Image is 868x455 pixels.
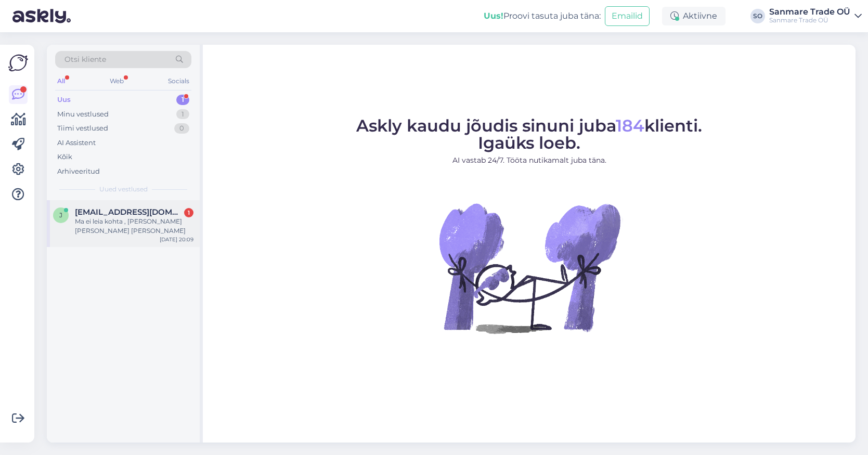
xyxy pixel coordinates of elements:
div: Tiimi vestlused [57,123,108,134]
div: Kõik [57,152,72,162]
div: All [55,74,67,88]
img: No Chat active [436,174,623,361]
a: Sanmare Trade OÜSanmare Trade OÜ [769,8,862,24]
span: 184 [616,115,644,136]
b: Uus! [484,11,503,21]
div: Sanmare Trade OÜ [769,16,850,24]
div: Minu vestlused [57,109,109,120]
div: Proovi tasuta juba täna: [484,10,601,22]
div: Socials [166,74,191,88]
div: Ma ei leia kohta , [PERSON_NAME] [PERSON_NAME] [PERSON_NAME] [75,217,193,236]
div: SO [750,9,765,23]
div: Aktiivne [662,7,726,25]
span: Uued vestlused [99,185,148,194]
div: Sanmare Trade OÜ [769,8,850,16]
button: Emailid [605,6,650,26]
p: AI vastab 24/7. Tööta nutikamalt juba täna. [356,155,702,166]
span: j [59,211,62,219]
div: [DATE] 20:09 [160,236,193,243]
img: Askly Logo [8,53,28,73]
div: AI Assistent [57,138,96,148]
div: 1 [176,95,189,105]
span: Askly kaudu jõudis sinuni juba klienti. Igaüks loeb. [356,115,702,153]
div: 1 [176,109,189,120]
span: Otsi kliente [64,54,106,65]
span: jelenagafurova@gmail.com [75,207,183,217]
div: 1 [184,208,193,217]
div: Uus [57,95,71,105]
div: 0 [174,123,189,134]
div: Web [108,74,126,88]
div: Arhiveeritud [57,166,100,177]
